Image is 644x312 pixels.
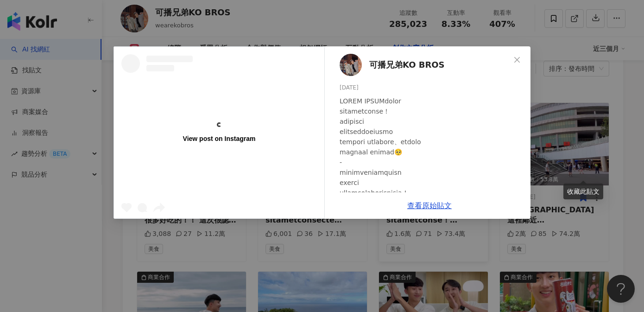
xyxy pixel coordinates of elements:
[369,58,445,71] span: 可播兄弟KO BROS
[563,184,603,199] div: 收藏此貼文
[183,134,256,143] div: View post on Instagram
[407,201,452,210] a: 查看原始貼文
[340,54,362,76] img: KOL Avatar
[114,47,324,218] a: View post on Instagram
[513,56,521,64] span: close
[340,54,510,76] a: KOL Avatar可播兄弟KO BROS
[340,83,523,92] div: [DATE]
[508,51,526,69] button: Close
